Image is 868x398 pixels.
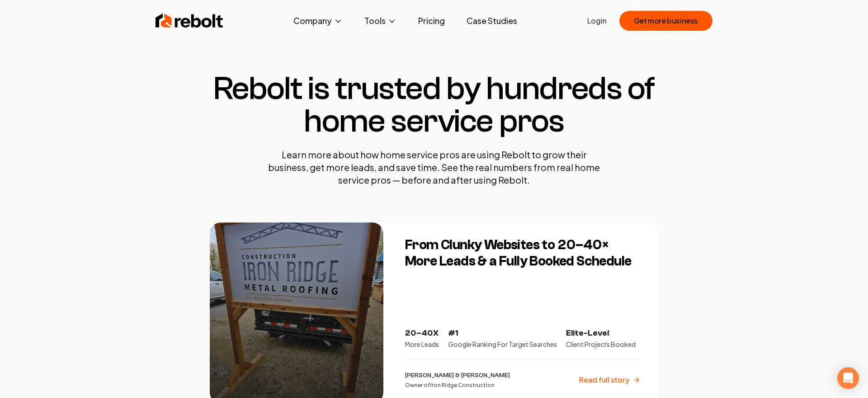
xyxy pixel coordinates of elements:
[405,237,640,270] h3: From Clunky Websites to 20–40× More Leads & a Fully Booked Schedule
[837,367,859,389] div: Open Intercom Messenger
[459,12,524,30] a: Case Studies
[210,72,658,137] h1: Rebolt is trusted by hundreds of home service pros
[262,148,606,186] p: Learn more about how home service pros are using Rebolt to grow their business, get more leads, a...
[405,382,510,389] p: Owner of Iron Ridge Construction
[405,327,439,340] p: 20–40X
[587,15,607,26] a: Login
[405,371,510,380] p: [PERSON_NAME] & [PERSON_NAME]
[411,12,452,30] a: Pricing
[566,340,636,349] p: Client Projects Booked
[357,12,404,30] button: Tools
[619,11,712,31] button: Get more business
[405,340,439,349] p: More Leads
[448,340,557,349] p: Google Ranking For Target Searches
[286,12,350,30] button: Company
[579,374,629,385] p: Read full story
[156,12,223,30] img: Rebolt Logo
[566,327,636,340] p: Elite-Level
[448,327,557,340] p: #1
